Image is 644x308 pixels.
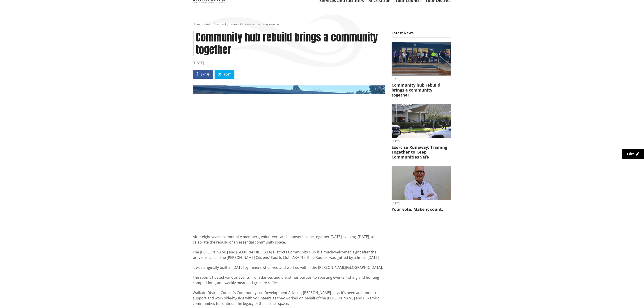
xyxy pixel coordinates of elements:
[392,166,451,200] img: Craig Hobbs
[392,83,451,97] h3: Community hub rebuild brings a community together
[193,234,375,245] span: After eight years, community members, volunteers and sponsors came together [DATE] evening, [DATE...
[392,166,451,212] a: [DATE] Your vote. Make it count.
[392,145,451,160] h3: Exercise Runaway: Training Together to Keep Communities Safe
[193,31,385,56] h1: Community hub rebuild brings a community together
[193,85,385,230] img: Glen Afton and Pukemiro Districts Community Hub
[224,73,231,76] span: Post
[193,22,201,26] a: Home
[392,78,451,80] time: [DATE]
[193,70,213,79] a: Share
[193,23,451,26] nav: breadcrumb
[392,104,451,138] img: AOS Exercise Runaway
[193,290,385,306] p: Waikato District Council’s Community Led Development Advisor, [PERSON_NAME], says it’s been an ho...
[193,249,385,260] p: The [PERSON_NAME] and [GEOGRAPHIC_DATA] Districts Community Hub is a much-welcomed sight after th...
[215,70,234,79] a: Post
[193,265,385,270] p: It was originally built in [DATE] by miners who lived and worked within the [PERSON_NAME][GEOGRAP...
[392,140,451,143] time: [DATE]
[204,22,211,26] a: News
[392,207,451,212] h3: Your vote. Make it count.
[622,149,644,159] a: Edit
[627,152,634,156] span: Edit
[392,42,451,97] a: A group of people stands in a line on a wooden deck outside a modern building, smiling. The mood ...
[392,202,451,205] time: [DATE]
[214,22,280,26] span: Community hub rebuild brings a community together
[193,60,385,66] time: [DATE]
[392,104,451,159] a: [DATE] Exercise Runaway: Training Together to Keep Communities Safe
[392,42,451,76] img: Glen Afton and Pukemiro Districts Community Hub
[392,31,451,38] h5: Latest News
[193,275,385,285] p: The rooms hosted various events, from dances and Christmas parties, to sporting events, fishing a...
[623,289,639,305] iframe: Messenger Launcher
[201,73,210,76] span: Share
